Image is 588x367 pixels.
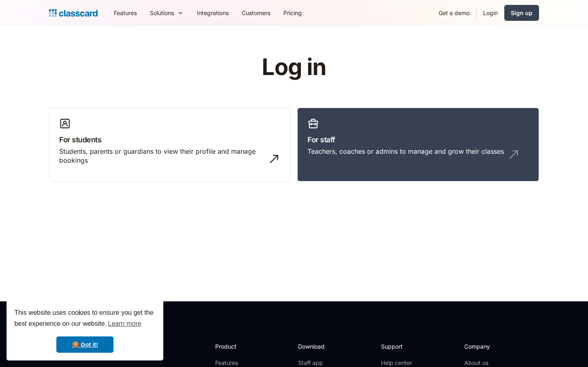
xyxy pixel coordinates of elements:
a: home [49,7,98,19]
h2: Support [381,342,414,351]
div: Solutions [150,9,174,17]
h2: Download [298,342,332,351]
div: Teachers, coaches or admins to manage and grow their classes [307,147,504,156]
a: For studentsStudents, parents or guardians to view their profile and manage bookings [49,108,291,182]
a: learn more about cookies [107,318,143,330]
a: Features [215,359,259,367]
h3: For staff [307,134,529,145]
h3: For students [59,134,281,145]
h2: Product [215,342,259,351]
h1: Log in [165,55,424,80]
div: Sign up [511,9,532,17]
div: Solutions [143,4,190,22]
a: About us [464,359,519,367]
a: dismiss cookie message [56,336,114,353]
a: Help center [381,359,414,367]
div: Students, parents or guardians to view their profile and manage bookings [59,147,264,165]
span: This website uses cookies to ensure you get the best experience on our website. [14,308,156,330]
a: Sign up [504,5,539,21]
h2: Company [464,342,519,351]
div: cookieconsent [7,300,163,360]
a: Pricing [277,4,308,22]
a: Integrations [190,4,235,22]
a: Get a demo [432,4,476,22]
a: Staff app [298,359,332,367]
a: For staffTeachers, coaches or admins to manage and grow their classes [297,108,539,182]
a: Features [107,4,143,22]
a: Login [477,4,504,22]
a: Customers [235,4,277,22]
